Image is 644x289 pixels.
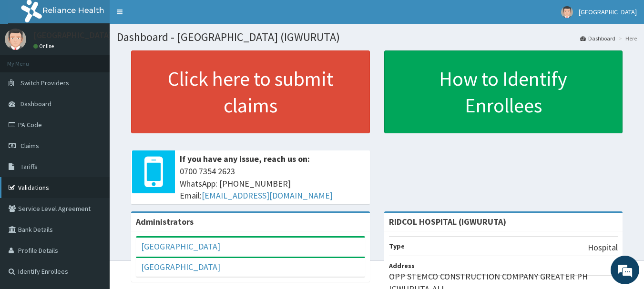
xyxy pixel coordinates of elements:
b: If you have any issue, reach us on: [180,153,310,164]
span: Claims [20,141,39,150]
li: Here [616,34,637,42]
a: Click here to submit claims [131,50,370,133]
span: [GEOGRAPHIC_DATA] [579,8,637,16]
span: Switch Providers [20,79,69,87]
a: Dashboard [580,34,615,42]
span: Dashboard [20,100,51,108]
b: Type [389,242,405,250]
a: [EMAIL_ADDRESS][DOMAIN_NAME] [202,190,333,201]
p: Hospital [588,241,618,254]
p: [GEOGRAPHIC_DATA] [33,31,112,40]
b: Address [389,261,415,270]
a: Online [33,43,56,50]
a: [GEOGRAPHIC_DATA] [141,241,220,252]
span: 0700 7354 2623 WhatsApp: [PHONE_NUMBER] Email: [180,165,365,202]
strong: RIDCOL HOSPITAL (IGWURUTA) [389,216,506,227]
a: How to Identify Enrollees [384,50,623,133]
img: User Image [561,6,573,18]
a: [GEOGRAPHIC_DATA] [141,261,220,272]
h1: Dashboard - [GEOGRAPHIC_DATA] (IGWURUTA) [117,31,637,43]
span: Tariffs [20,162,38,171]
b: Administrators [136,216,194,227]
img: User Image [5,29,26,50]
